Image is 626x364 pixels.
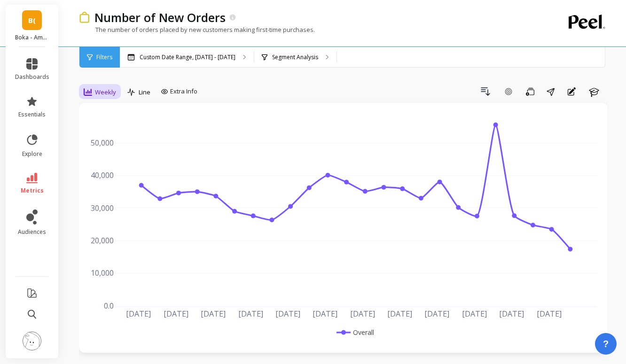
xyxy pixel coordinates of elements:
[79,25,315,34] p: The number of orders placed by new customers making first-time purchases.
[94,9,226,25] p: Number of New Orders
[21,187,44,194] span: metrics
[23,332,41,350] img: profile picture
[595,333,617,355] button: ?
[95,88,116,97] span: Weekly
[140,54,235,61] p: Custom Date Range, [DATE] - [DATE]
[28,15,36,26] span: B(
[79,12,90,23] img: header icon
[18,228,46,236] span: audiences
[15,73,49,81] span: dashboards
[96,54,112,61] span: Filters
[15,34,49,41] p: Boka - Amazon (Essor)
[170,87,197,96] span: Extra Info
[272,54,318,61] p: Segment Analysis
[603,337,609,350] span: ?
[139,88,150,97] span: Line
[22,150,42,158] span: explore
[18,111,46,118] span: essentials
